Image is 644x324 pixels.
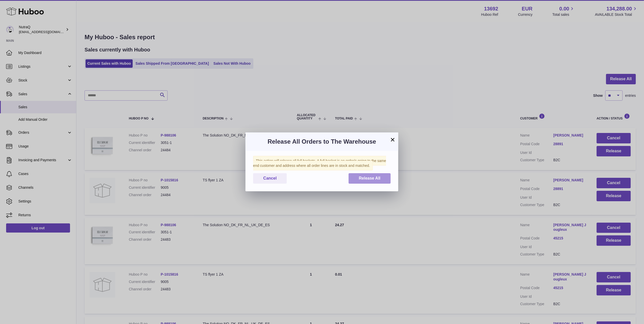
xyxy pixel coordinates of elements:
span: Cancel [263,176,277,180]
button: Cancel [253,173,287,184]
button: × [390,137,396,143]
span: Release All [359,176,380,180]
button: Release All [349,173,391,184]
h3: Release All Orders to The Warehouse [253,138,391,146]
span: This action will release all full baskets. A full basket is an order/s going to the same end cust... [253,156,386,170]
